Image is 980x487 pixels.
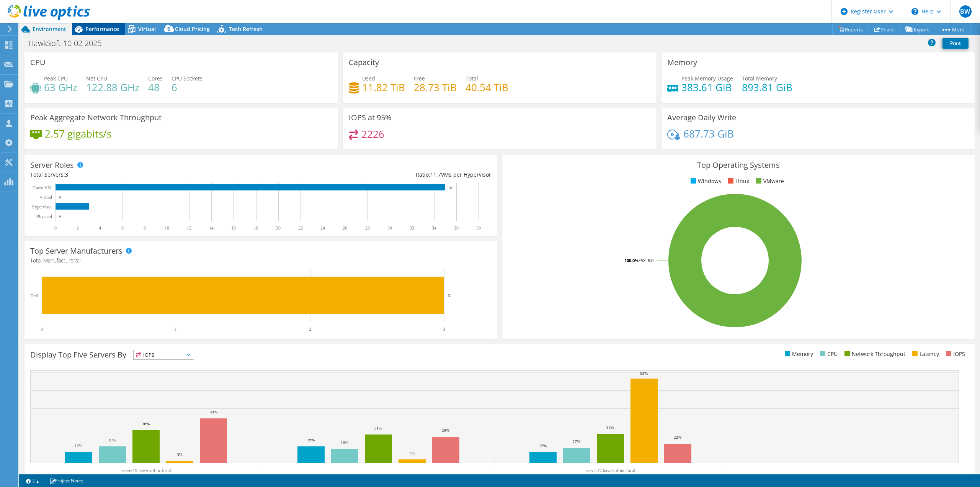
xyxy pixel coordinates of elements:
text: 0 [59,215,61,218]
span: Cloud Pricing [175,25,210,33]
text: 1 [175,326,177,332]
h4: 11.82 TiB [362,83,405,92]
svg: \n [911,8,918,15]
span: Peak Memory Usage [681,75,733,82]
li: Latency [910,350,939,358]
tspan: ESXi 8.0 [639,257,653,263]
h1: HawkSoft-10-02-2025 [25,39,113,48]
text: 30 [387,225,392,231]
text: 6 [121,225,124,231]
text: 38 [476,225,481,231]
h4: 63 GHz [44,83,77,92]
text: 18 [254,225,258,231]
span: Environment [33,25,66,33]
a: More [935,23,970,35]
span: Total [465,75,478,82]
text: Virtual [39,195,52,200]
text: 3% [177,452,183,457]
text: 0 [59,195,61,199]
text: 19% [108,438,116,442]
text: 16 [231,225,236,231]
a: Share [869,23,900,35]
text: Hypervisor [31,204,52,210]
text: 3 [448,293,450,298]
h4: Total Manufacturers: [30,256,491,265]
span: Total Memory [742,75,777,82]
text: 4 [99,225,101,231]
span: 3 [65,171,68,178]
span: Tech Refresh [229,25,263,33]
li: CPU [818,350,838,358]
text: 17% [573,439,580,444]
li: Network Throughput [843,350,905,358]
h4: 2226 [361,130,384,138]
li: VMware [754,177,784,185]
h4: 2.57 gigabits/s [45,130,111,138]
text: 35 [449,186,453,190]
text: Physical [36,214,52,219]
text: 22% [674,435,681,439]
text: 36% [142,421,150,426]
text: 12% [75,443,82,448]
span: Peak CPU [44,75,68,82]
text: 16% [341,440,348,445]
text: 14 [209,225,214,231]
span: BW [959,5,972,18]
h4: 122.88 GHz [86,83,139,92]
div: Total Servers: [30,171,261,179]
a: Project Notes [44,476,89,485]
h3: Server Roles [30,161,74,169]
li: IOPS [944,350,965,358]
tspan: 100.0% [624,257,639,263]
text: Guest VM [33,185,52,190]
text: 2 [309,326,311,332]
text: 12 [187,225,191,231]
text: 33% [606,425,614,430]
text: 93% [640,371,648,375]
text: server19.hawksoftinc.local [121,468,171,473]
text: 2 [77,225,79,231]
span: 11.7 [430,171,441,178]
h3: Memory [667,58,697,67]
text: 4% [410,451,415,455]
text: 0 [41,326,43,332]
div: Ratio: VMs per Hypervisor [261,171,491,179]
text: 24 [320,225,325,231]
text: 31% [374,426,382,430]
span: Free [414,75,425,82]
text: 20 [276,225,281,231]
span: Virtual [138,25,156,33]
span: 1 [79,257,82,264]
h4: 383.61 GiB [681,83,733,92]
text: 3 [443,326,445,332]
span: Used [362,75,375,82]
text: 3 [93,205,95,209]
text: 49% [210,410,217,414]
h3: Top Server Manufacturers [30,247,122,255]
h4: 40.54 TiB [465,83,508,92]
span: IOPS [134,350,194,359]
text: 19% [307,438,315,442]
text: 10 [165,225,169,231]
h4: 6 [171,83,203,92]
h4: 48 [148,83,163,92]
text: Dell [30,293,38,298]
h3: Average Daily Write [667,113,736,122]
text: 28 [365,225,370,231]
text: 0 [54,225,57,231]
a: Print [942,38,969,49]
text: 29% [442,428,449,433]
text: 22 [298,225,303,231]
span: Performance [85,25,119,33]
h3: Peak Aggregate Network Throughput [30,113,162,122]
li: Linux [726,177,749,185]
h3: IOPS at 95% [349,113,392,122]
h4: 687.73 GiB [683,130,734,138]
text: 26 [343,225,347,231]
li: Windows [689,177,721,185]
text: 8 [144,225,146,231]
h3: CPU [30,58,46,67]
span: Cores [148,75,163,82]
text: 34 [432,225,436,231]
h4: 893.81 GiB [742,83,792,92]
